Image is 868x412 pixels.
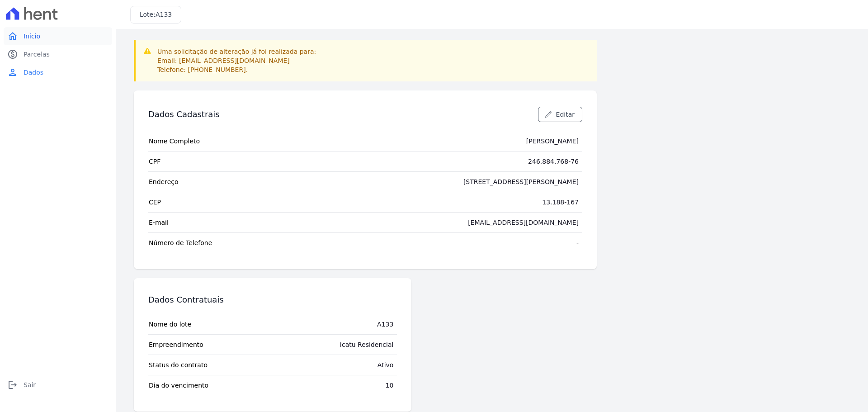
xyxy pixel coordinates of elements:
[4,27,112,45] a: homeInício
[528,157,579,166] div: 246.884.768-76
[7,31,18,42] i: home
[24,32,40,41] span: Início
[4,45,112,63] a: paidParcelas
[542,198,579,207] div: 13.188-167
[24,380,36,389] span: Sair
[24,68,43,77] span: Dados
[4,376,112,394] a: logoutSair
[148,294,224,305] h3: Dados Contratuais
[538,107,582,122] a: Editar
[149,177,179,186] span: Endereço
[149,320,191,329] span: Nome do lote
[149,340,203,349] span: Empreendimento
[377,360,394,369] div: Ativo
[149,360,208,369] span: Status do contrato
[576,238,579,247] div: -
[148,109,220,120] h3: Dados Cadastrais
[149,218,169,227] span: E-mail
[24,50,50,59] span: Parcelas
[468,218,579,227] div: [EMAIL_ADDRESS][DOMAIN_NAME]
[140,10,172,19] h3: Lote:
[463,177,579,186] div: [STREET_ADDRESS][PERSON_NAME]
[386,381,394,390] div: 10
[7,49,18,60] i: paid
[526,137,579,146] div: [PERSON_NAME]
[149,198,161,207] span: CEP
[149,157,160,166] span: CPF
[377,320,393,329] div: A133
[156,11,172,18] span: A133
[7,379,18,390] i: logout
[149,238,212,247] span: Número de Telefone
[149,137,200,146] span: Nome Completo
[340,340,394,349] div: Icatu Residencial
[149,381,208,390] span: Dia do vencimento
[157,47,316,74] p: Uma solicitação de alteração já foi realizada para: Email: [EMAIL_ADDRESS][DOMAIN_NAME] Telefone:...
[556,110,575,119] span: Editar
[4,63,112,81] a: personDados
[7,67,18,78] i: person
